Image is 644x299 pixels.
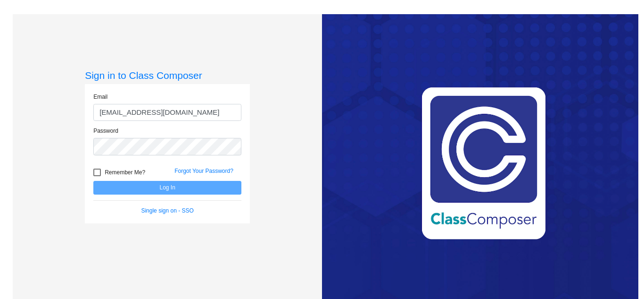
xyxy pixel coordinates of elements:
h3: Sign in to Class Composer [85,69,250,81]
a: Single sign on - SSO [141,207,193,214]
span: Remember Me? [105,167,145,178]
label: Email [93,93,107,101]
label: Password [93,127,118,135]
button: Log In [93,181,241,195]
a: Forgot Your Password? [174,168,233,174]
